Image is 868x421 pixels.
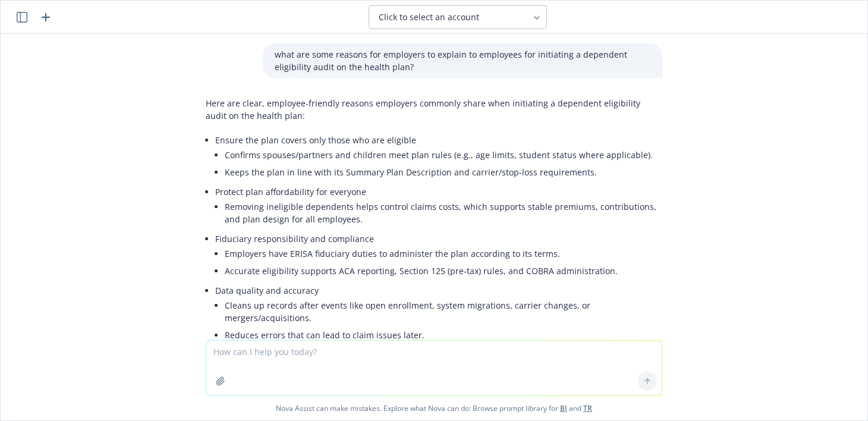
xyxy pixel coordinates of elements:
li: Confirms spouses/partners and children meet plan rules (e.g., age limits, student status where ap... [225,146,662,164]
p: Protect plan affordability for everyone [215,186,662,198]
p: Fiduciary responsibility and compliance [215,233,662,245]
li: Cleans up records after events like open enrollment, system migrations, carrier changes, or merge... [225,297,662,326]
a: TR [583,403,592,413]
li: Reduces errors that can lead to claim issues later. [225,326,662,344]
a: BI [560,403,567,413]
p: Ensure the plan covers only those who are eligible [215,134,662,146]
p: Here are clear, employee-friendly reasons employers commonly share when initiating a dependent el... [206,97,662,122]
p: Data quality and accuracy [215,284,662,297]
span: Click to select an account [379,11,479,23]
li: Accurate eligibility supports ACA reporting, Section 125 (pre‑tax) rules, and COBRA administration. [225,262,662,279]
p: what are some reasons for employers to explain to employees for initiating a dependent eligibilit... [275,48,650,73]
li: Employers have ERISA fiduciary duties to administer the plan according to its terms. [225,245,662,262]
li: Removing ineligible dependents helps control claims costs, which supports stable premiums, contri... [225,198,662,228]
li: Keeps the plan in line with its Summary Plan Description and carrier/stop‑loss requirements. [225,164,662,181]
button: Click to select an account [369,5,547,29]
span: Nova Assist can make mistakes. Explore what Nova can do: Browse prompt library for and [5,396,863,420]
